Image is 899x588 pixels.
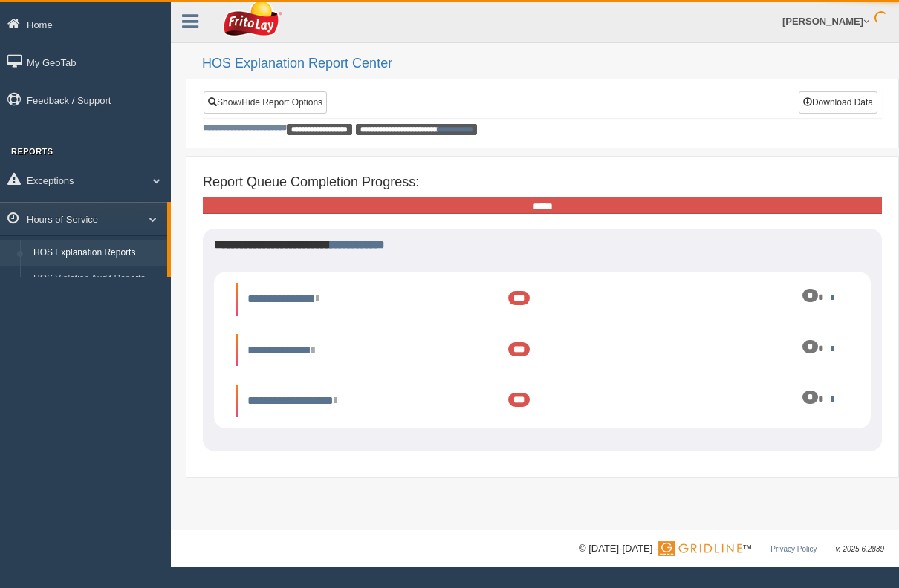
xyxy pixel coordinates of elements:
button: Download Data [799,91,877,114]
h4: Report Queue Completion Progress: [203,175,882,190]
li: Expand [236,334,848,367]
li: Expand [236,283,848,316]
div: © [DATE]-[DATE] - ™ [579,541,884,557]
h2: HOS Explanation Report Center [202,56,884,71]
a: Privacy Policy [770,545,817,553]
li: Expand [236,385,848,417]
img: Gridline [658,541,742,556]
a: Show/Hide Report Options [204,91,327,114]
a: HOS Explanation Reports [27,240,167,267]
span: v. 2025.6.2839 [836,545,884,553]
a: HOS Violation Audit Reports [27,266,167,293]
